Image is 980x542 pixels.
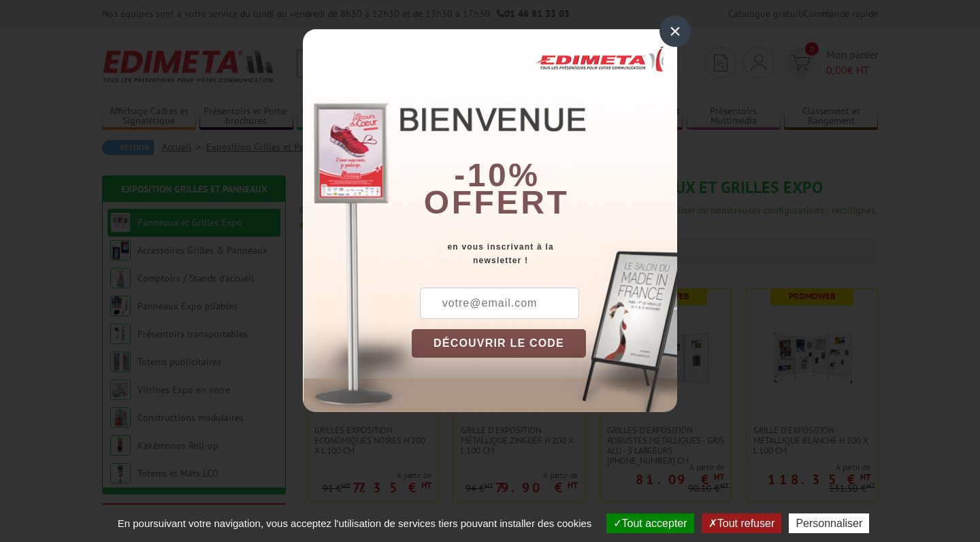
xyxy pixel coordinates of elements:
[111,518,599,529] span: En poursuivant votre navigation, vous acceptez l'utilisation de services tiers pouvant installer ...
[420,288,579,319] input: votre@email.com
[606,513,694,533] button: Tout accepter
[789,513,869,533] button: Personnaliser (fenêtre modale)
[659,16,691,47] div: ×
[424,184,570,220] font: offert
[412,329,586,358] button: DÉCOUVRIR LE CODE
[702,513,781,533] button: Tout refuser
[412,240,677,267] div: en vous inscrivant à la newsletter !
[454,157,540,193] b: -10%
